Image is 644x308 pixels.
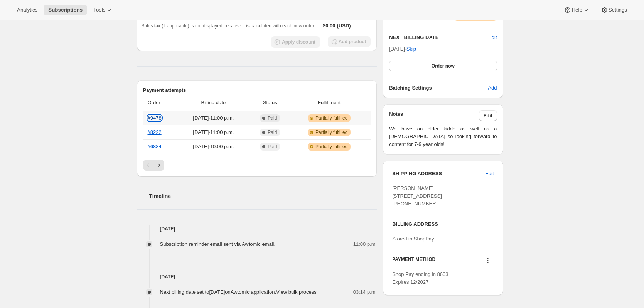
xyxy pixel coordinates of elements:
[392,185,442,206] span: [PERSON_NAME] [STREET_ADDRESS] [PHONE_NUMBER]
[93,7,105,13] span: Tools
[179,99,248,107] span: Billing date
[148,144,162,149] a: #6884
[315,129,347,135] span: Partially fulfilled
[17,7,37,13] span: Analytics
[143,94,177,111] th: Order
[389,34,488,41] h2: NEXT BILLING DATE
[142,23,315,29] span: Sales tax (if applicable) is not displayed because it is calculated with each new order.
[392,236,434,242] span: Stored in ShopPay
[480,168,498,180] button: Edit
[484,113,492,119] span: Edit
[389,84,488,92] h6: Batching Settings
[268,129,277,135] span: Paid
[323,23,335,29] span: $0.00
[392,220,494,228] h3: BILLING ADDRESS
[149,192,377,200] h2: Timeline
[315,144,347,150] span: Partially fulfilled
[392,256,435,267] h3: PAYMENT METHOD
[44,5,87,15] button: Subscriptions
[402,43,421,55] button: Skip
[392,170,485,178] h3: SHIPPING ADDRESS
[483,82,501,94] button: Add
[89,5,118,15] button: Tools
[160,241,276,247] span: Subscription reminder email sent via Awtomic email.
[137,273,377,281] h4: [DATE]
[148,115,162,121] a: #9478
[488,34,497,41] button: Edit
[179,129,248,136] span: [DATE] · 11:00 p.m.
[406,45,416,53] span: Skip
[137,225,377,233] h4: [DATE]
[179,114,248,122] span: [DATE] · 11:00 p.m.
[253,99,288,107] span: Status
[148,129,162,135] a: #8222
[276,289,317,295] button: View bulk process
[160,289,317,295] span: Next billing date set to [DATE] on Awtomic application .
[268,115,277,121] span: Paid
[12,5,42,15] button: Analytics
[353,288,377,296] span: 03:14 p.m.
[392,271,448,285] span: Shop Pay ending in 8603 Expires 12/2027
[596,5,632,15] button: Settings
[485,170,494,178] span: Edit
[268,144,277,150] span: Paid
[389,46,416,52] span: [DATE] ·
[335,22,351,30] span: (USD)
[609,7,627,13] span: Settings
[389,110,479,121] h3: Notes
[389,125,497,148] span: We have an older kiddo as well as a [DEMOGRAPHIC_DATA] so looking forward to content for 7-9 year...
[389,61,497,71] button: Order now
[179,143,248,151] span: [DATE] · 10:00 p.m.
[432,63,455,69] span: Order now
[292,99,366,107] span: Fulfillment
[153,160,164,171] button: Next
[559,5,594,15] button: Help
[479,110,497,121] button: Edit
[315,115,347,121] span: Partially fulfilled
[48,7,83,13] span: Subscriptions
[572,7,582,13] span: Help
[353,240,377,248] span: 11:00 p.m.
[488,84,497,92] span: Add
[143,160,371,171] nav: Pagination
[143,86,371,94] h2: Payment attempts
